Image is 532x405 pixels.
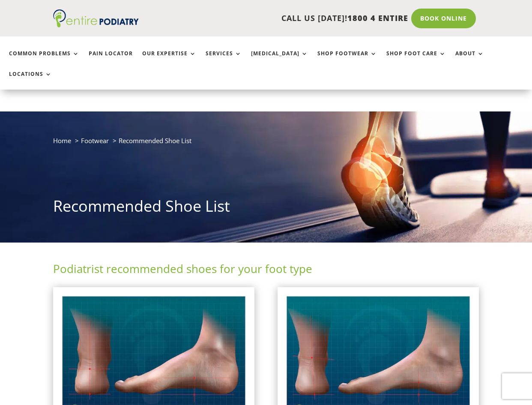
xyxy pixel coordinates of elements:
[119,136,191,145] span: Recommended Shoe List
[53,195,479,221] h1: Recommended Shoe List
[148,13,408,24] p: CALL US [DATE]!
[142,51,196,69] a: Our Expertise
[53,136,71,145] a: Home
[317,51,377,69] a: Shop Footwear
[53,9,139,27] img: logo (1)
[53,261,479,281] h2: Podiatrist recommended shoes for your foot type
[9,51,79,69] a: Common Problems
[53,21,139,29] a: Entire Podiatry
[251,51,308,69] a: [MEDICAL_DATA]
[411,9,476,28] a: Book Online
[81,136,109,145] a: Footwear
[455,51,484,69] a: About
[386,51,446,69] a: Shop Foot Care
[9,71,52,90] a: Locations
[53,135,479,153] nav: breadcrumb
[206,51,242,69] a: Services
[347,13,408,23] span: 1800 4 ENTIRE
[89,51,133,69] a: Pain Locator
